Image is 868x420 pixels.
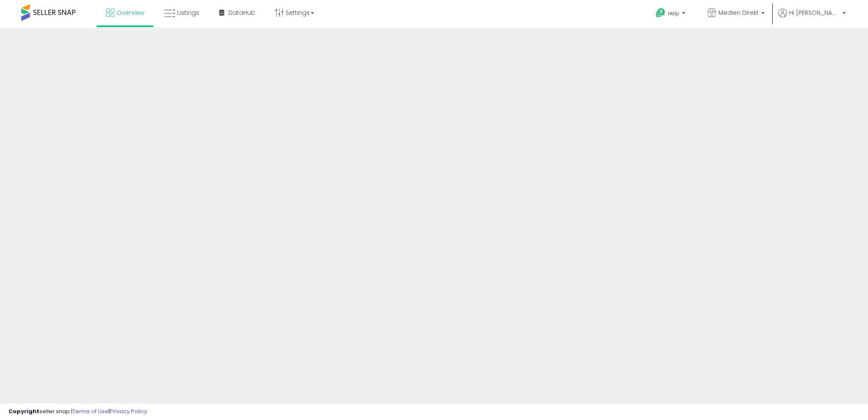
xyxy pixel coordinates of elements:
[655,8,666,18] i: Get Help
[778,8,846,28] a: Hi [PERSON_NAME]
[117,8,144,17] span: Overview
[718,8,759,17] span: Medien Direkt
[649,1,694,28] a: Help
[177,8,199,17] span: Listings
[789,8,840,17] span: Hi [PERSON_NAME]
[668,10,679,17] span: Help
[228,8,255,17] span: DataHub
